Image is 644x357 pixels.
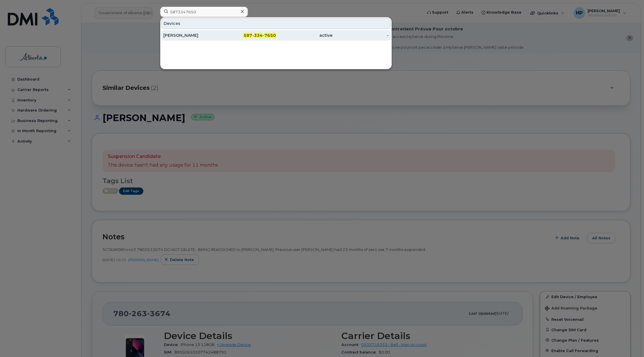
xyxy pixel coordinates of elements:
[163,32,220,38] div: [PERSON_NAME]
[276,32,332,38] div: active
[332,32,389,38] div: -
[161,30,391,41] a: [PERSON_NAME]587-334-7650active-
[220,32,276,38] div: - -
[254,33,263,38] span: 334
[161,18,391,29] div: Devices
[244,33,252,38] span: 587
[264,33,276,38] span: 7650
